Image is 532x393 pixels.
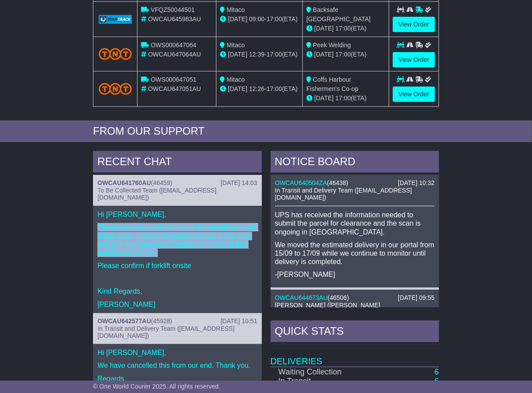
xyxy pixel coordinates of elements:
[97,300,257,309] p: [PERSON_NAME]
[335,51,351,58] span: 17:00
[97,210,257,219] p: Hi [PERSON_NAME],
[329,179,346,186] span: 46438
[275,179,327,186] a: OWCAU640504ZA
[271,377,369,386] td: In Transit
[99,15,132,24] img: GetCarrierServiceLogo
[220,179,257,187] div: [DATE] 14:03
[220,15,299,24] div: - (ETA)
[227,6,245,13] span: Mitaco
[93,151,261,175] div: RECENT CHAT
[227,76,245,83] span: Mitaco
[313,42,351,49] span: Peek Welding
[271,367,369,377] td: Waiting Collection
[271,151,439,175] div: NOTICE BOARD
[228,85,247,92] span: [DATE]
[330,294,347,301] span: 46506
[306,50,385,59] div: (ETA)
[99,83,132,95] img: TNT_Domestic.png
[97,374,257,391] p: Regards, Irinn
[267,15,282,23] span: 17:00
[151,42,197,49] span: OWS000647064
[97,317,257,325] div: ( )
[435,367,439,376] a: 6
[393,17,435,32] a: View Order
[314,94,334,102] span: [DATE]
[153,317,170,325] span: 45928
[335,94,351,102] span: 17:00
[148,15,201,23] span: OWCAU645983AU
[93,125,439,138] div: FROM OUR SUPPORT
[228,51,247,58] span: [DATE]
[267,51,282,58] span: 17:00
[151,76,197,83] span: OWS000647051
[275,270,435,279] p: -[PERSON_NAME]
[271,321,439,344] div: Quick Stats
[314,51,334,58] span: [DATE]
[393,52,435,68] a: View Order
[249,15,264,23] span: 09:00
[335,25,351,32] span: 17:00
[97,317,151,325] a: OWCAU642577AU
[271,344,439,367] td: Deliveries
[393,87,435,102] a: View Order
[97,361,257,370] p: We have cancelled this from our end. Thank you.
[275,294,328,301] a: OWCAU644673AU
[227,42,245,49] span: Mitaco
[306,76,358,92] span: Coffs Harbour Fishermen's Co-op
[275,294,435,302] div: ( )
[275,302,432,316] span: [PERSON_NAME] ([PERSON_NAME][EMAIL_ADDRESS][PERSON_NAME][DOMAIN_NAME])
[275,179,435,187] div: ( )
[306,94,385,103] div: (ETA)
[249,51,264,58] span: 12:39
[97,179,257,187] div: ( )
[97,223,257,257] p: The courier has advised that as Bassendean is still Metro zone, there is no additional cost Extra...
[97,287,257,295] p: Kind Regards,
[97,325,234,340] span: In Transit and Delivery Team ([EMAIL_ADDRESS][DOMAIN_NAME])
[97,261,257,270] p: Please confirm if forklift onsite
[228,15,247,23] span: [DATE]
[249,85,264,92] span: 12:26
[220,84,299,94] div: - (ETA)
[220,317,257,325] div: [DATE] 10:51
[275,211,435,236] p: UPS has received the information needed to submit the parcel for clearance and the scan is ongoin...
[275,187,412,201] span: In Transit and Delivery Team ([EMAIL_ADDRESS][DOMAIN_NAME])
[93,383,220,390] span: © One World Courier 2025. All rights reserved.
[148,85,201,92] span: OWCAU647051AU
[275,241,435,266] p: We moved the estimated delivery in our portal from 15/09 to 17/09 while we continue to monitor un...
[314,25,334,32] span: [DATE]
[267,85,282,92] span: 17:00
[306,24,385,33] div: (ETA)
[97,179,151,186] a: OWCAU641760AU
[148,51,201,58] span: OWCAU647064AU
[97,187,216,201] span: To Be Collected Team ([EMAIL_ADDRESS][DOMAIN_NAME])
[97,348,257,357] p: Hi [PERSON_NAME],
[151,6,195,13] span: VFQZ50044501
[220,50,299,59] div: - (ETA)
[398,179,435,187] div: [DATE] 10:32
[99,48,132,60] img: TNT_Domestic.png
[153,179,170,186] span: 46459
[398,294,435,302] div: [DATE] 09:55
[435,377,439,385] a: 6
